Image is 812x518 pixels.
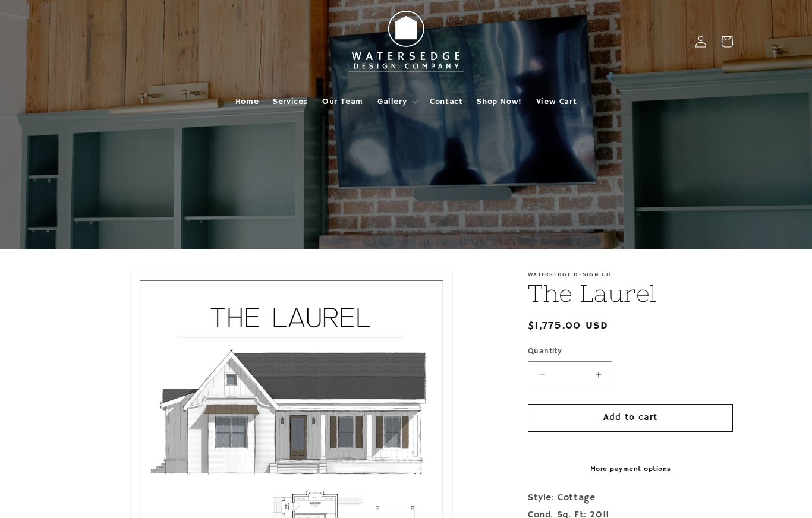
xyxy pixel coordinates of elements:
span: View Cart [536,96,577,107]
label: Quantity [528,346,733,358]
span: Shop Now! [477,96,521,107]
span: Home [235,96,259,107]
span: $1,775.00 USD [528,318,608,334]
a: Contact [423,89,470,114]
a: Shop Now! [470,89,528,114]
h1: The Laurel [528,278,733,309]
a: More payment options [528,464,733,475]
a: Services [266,89,315,114]
img: Watersedge Design Co [341,5,471,78]
a: View Cart [529,89,584,114]
a: Our Team [315,89,370,114]
summary: Gallery [370,89,423,114]
a: Home [228,89,266,114]
span: Contact [430,96,462,107]
span: Our Team [322,96,363,107]
span: Gallery [377,96,407,107]
p: Watersedge Design Co [528,271,733,278]
button: Add to cart [528,404,733,432]
span: Services [273,96,308,107]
